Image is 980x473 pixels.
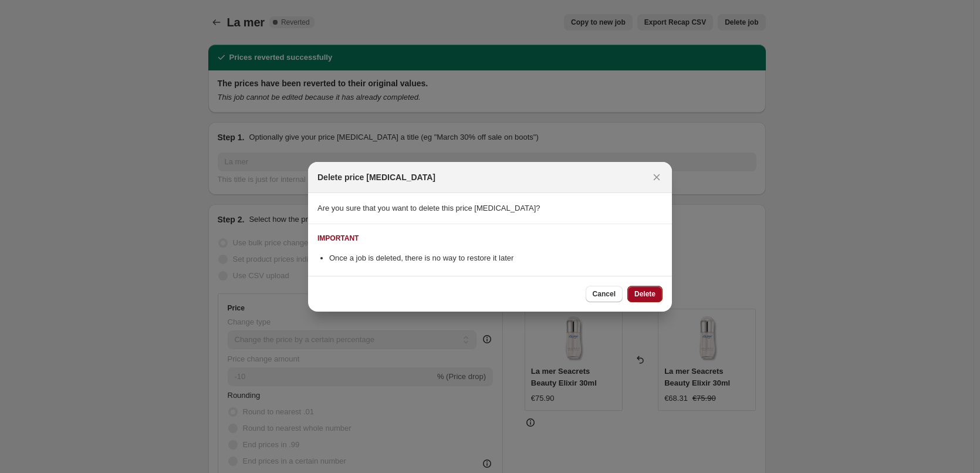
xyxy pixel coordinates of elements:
[329,252,663,264] li: Once a job is deleted, there is no way to restore it later
[317,171,435,183] h2: Delete price [MEDICAL_DATA]
[586,286,623,302] button: Cancel
[634,289,655,299] span: Delete
[317,234,359,243] div: IMPORTANT
[593,289,616,299] span: Cancel
[648,169,665,185] button: Close
[317,204,540,212] span: Are you sure that you want to delete this price [MEDICAL_DATA]?
[627,286,663,302] button: Delete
